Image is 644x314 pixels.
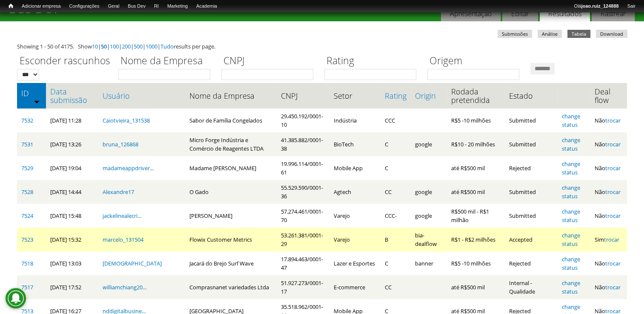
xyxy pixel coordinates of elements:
[505,180,558,204] td: Submitted
[538,30,562,38] a: Análise
[581,3,619,9] strong: joao.ruiz_124888
[329,132,381,156] td: BioTech
[277,180,329,204] td: 55.529.590/0001-36
[498,30,532,38] a: Submissões
[185,83,277,108] th: Nome da Empresa
[329,108,381,132] td: Indústria
[103,212,141,220] a: jackelinealecri...
[101,43,107,50] a: 50
[221,54,319,69] label: CNPJ
[192,2,221,11] a: Academia
[103,117,150,124] a: Caiotvieira_131538
[277,204,329,228] td: 57.274.461/0001-70
[21,89,42,97] a: ID
[415,91,443,100] a: Origin
[411,180,447,204] td: google
[605,260,621,267] a: trocar
[540,3,590,22] a: Resultados
[605,117,621,124] a: trocar
[590,204,627,228] td: Não
[46,228,98,251] td: [DATE] 15:32
[21,212,33,220] a: 7524
[590,180,627,204] td: Não
[329,180,381,204] td: Agtech
[590,251,627,275] td: Não
[447,251,505,275] td: R$5 -10 milhões
[567,30,590,38] a: Tabela
[277,83,329,108] th: CNPJ
[447,156,505,180] td: até R$500 mil
[50,87,94,104] a: Data submissão
[277,251,329,275] td: 17.894.463/0001-47
[185,204,277,228] td: [PERSON_NAME]
[21,260,33,267] a: 7518
[596,30,627,38] a: Download
[505,108,558,132] td: Submitted
[505,83,558,108] th: Estado
[561,231,580,248] a: change status
[605,283,621,291] a: trocar
[411,228,447,251] td: bia-dealflow
[505,251,558,275] td: Rejected
[329,156,381,180] td: Mobile App
[277,275,329,299] td: 51.927.273/0001-17
[160,43,174,50] a: Tudo
[561,208,580,224] a: change status
[447,275,505,299] td: até R$500 mil
[21,164,33,172] a: 7529
[46,204,98,228] td: [DATE] 15:48
[447,132,505,156] td: R$10 - 20 milhões
[381,180,411,204] td: CC
[441,5,501,22] a: Apresentação
[590,83,627,108] th: Deal flow
[329,275,381,299] td: E-commerce
[411,132,447,156] td: google
[447,180,505,204] td: até R$500 mil
[123,2,150,11] a: Bus Dev
[21,117,33,124] a: 7532
[605,164,621,172] a: trocar
[411,251,447,275] td: banner
[17,2,65,11] a: Adicionar empresa
[185,228,277,251] td: Flowix Customer Metrics
[590,132,627,156] td: Não
[103,283,146,291] a: williamchiang20...
[381,228,411,251] td: B
[381,132,411,156] td: C
[561,112,580,128] a: change status
[103,164,154,172] a: madameappdriver...
[590,275,627,299] td: Não
[505,156,558,180] td: Rejected
[590,156,627,180] td: Não
[21,236,33,243] a: 7523
[277,108,329,132] td: 29.450.192/0001-10
[110,43,119,50] a: 100
[185,132,277,156] td: Micro Forge Indústria e Comércio de Reagentes LTDA
[385,91,406,100] a: Rating
[277,132,329,156] td: 41.385.882/0001-38
[381,204,411,228] td: CCC-
[447,83,505,108] th: Rodada pretendida
[21,283,33,291] a: 7517
[604,236,619,243] a: trocar
[17,42,627,51] div: Showing 1 - 50 of 4175. Show | | | | | | results per page.
[590,108,627,132] td: Não
[447,204,505,228] td: R$500 mil - R$1 milhão
[185,108,277,132] td: Sabor de Família Congelados
[46,275,98,299] td: [DATE] 17:52
[505,204,558,228] td: Submitted
[381,108,411,132] td: CCC
[9,3,13,9] span: Início
[411,204,447,228] td: google
[505,132,558,156] td: Submitted
[381,156,411,180] td: C
[427,54,525,69] label: Origem
[103,260,162,267] a: [DEMOGRAPHIC_DATA]
[103,91,181,100] a: Usuário
[623,2,640,11] a: Sair
[185,251,277,275] td: Jacará do Brejo Surf Wave
[381,251,411,275] td: C
[329,251,381,275] td: Lazer e Esportes
[324,54,422,69] label: Rating
[103,2,123,11] a: Geral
